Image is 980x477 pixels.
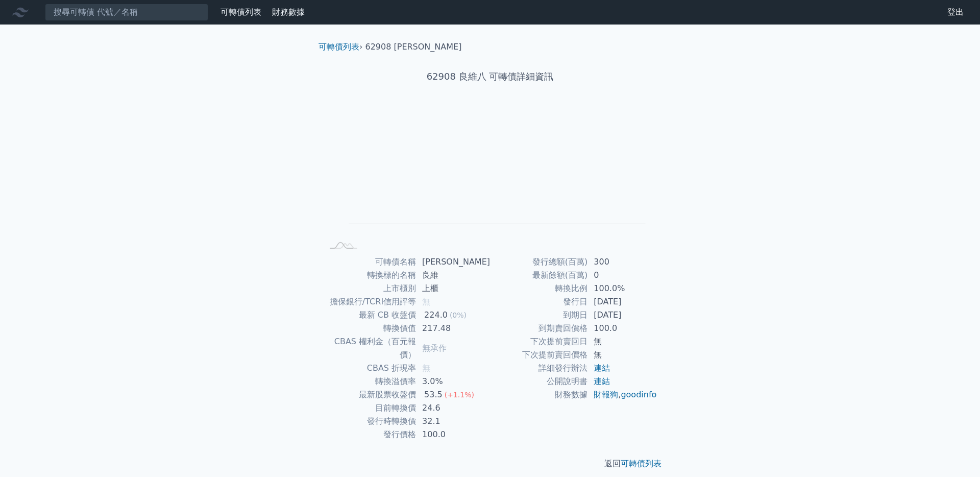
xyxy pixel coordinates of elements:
td: 公開說明書 [490,375,587,388]
td: 24.6 [416,401,490,415]
a: 可轉債列表 [621,459,661,468]
td: 3.0% [416,375,490,388]
td: CBAS 權利金（百元報價） [323,335,416,362]
td: 轉換比例 [490,282,587,295]
td: 0 [587,269,657,282]
td: 100.0% [587,282,657,295]
td: , [587,388,657,401]
td: [DATE] [587,308,657,322]
td: 轉換標的名稱 [323,269,416,282]
td: 詳細發行辦法 [490,362,587,375]
td: 財務數據 [490,388,587,401]
a: 財報狗 [594,390,618,399]
td: 目前轉換價 [323,401,416,415]
td: 最新 CB 收盤價 [323,308,416,322]
h1: 62908 良維八 可轉債詳細資訊 [310,69,670,84]
span: 無 [422,363,430,373]
td: 下次提前賣回價格 [490,348,587,362]
p: 返回 [310,458,670,470]
td: 217.48 [416,322,490,335]
span: (+1.1%) [445,391,474,399]
td: 發行日 [490,295,587,308]
div: 224.0 [422,308,450,322]
a: 連結 [594,363,610,373]
td: 100.0 [416,428,490,441]
a: 可轉債列表 [220,7,261,17]
input: 搜尋可轉債 代號／名稱 [45,4,208,21]
td: 轉換溢價率 [323,375,416,388]
a: 登出 [939,4,972,20]
li: 62908 [PERSON_NAME] [365,41,462,53]
span: 無 [422,297,430,306]
td: 上櫃 [416,282,490,295]
td: [DATE] [587,295,657,308]
td: 轉換價值 [323,322,416,335]
span: 無承作 [422,343,447,353]
td: 發行時轉換價 [323,415,416,428]
td: 無 [587,335,657,348]
td: 下次提前賣回日 [490,335,587,348]
a: 連結 [594,376,610,386]
td: 300 [587,255,657,269]
td: 擔保銀行/TCRI信用評等 [323,295,416,308]
span: (0%) [450,311,467,319]
li: › [318,41,362,53]
td: 最新餘額(百萬) [490,269,587,282]
a: goodinfo [621,390,656,399]
g: Chart [339,116,646,238]
td: 可轉債名稱 [323,255,416,269]
td: 上市櫃別 [323,282,416,295]
td: 最新股票收盤價 [323,388,416,401]
td: 良維 [416,269,490,282]
td: 32.1 [416,415,490,428]
div: 53.5 [422,388,445,401]
a: 可轉債列表 [318,42,359,52]
td: CBAS 折現率 [323,362,416,375]
td: 發行價格 [323,428,416,441]
td: 到期賣回價格 [490,322,587,335]
td: [PERSON_NAME] [416,255,490,269]
td: 發行總額(百萬) [490,255,587,269]
td: 到期日 [490,308,587,322]
td: 無 [587,348,657,362]
a: 財務數據 [272,7,305,17]
td: 100.0 [587,322,657,335]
